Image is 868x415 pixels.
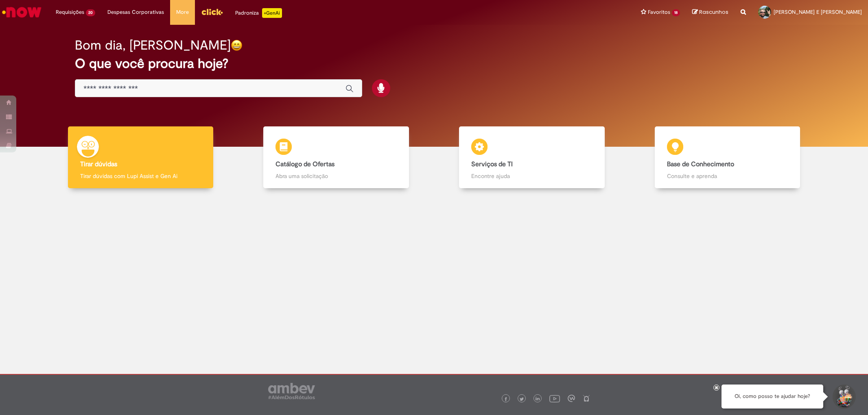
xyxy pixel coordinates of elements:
img: logo_footer_naosei.png [583,395,590,402]
p: +GenAi [262,8,282,18]
span: Rascunhos [699,8,728,16]
p: Abra uma solicitação [275,172,396,180]
b: Catálogo de Ofertas [275,160,335,168]
img: logo_footer_twitter.png [520,397,524,401]
b: Serviços de TI [471,160,513,168]
b: Tirar dúvidas [80,160,117,168]
div: Oi, como posso te ajudar hoje? [722,385,823,408]
span: Requisições [56,8,84,16]
a: Catálogo de Ofertas Abra uma solicitação [238,126,434,189]
p: Tirar dúvidas com Lupi Assist e Gen Ai [80,172,201,180]
span: Despesas Corporativas [107,8,164,16]
p: Consulte e aprenda [667,172,788,180]
button: Iniciar Conversa de Suporte [831,385,856,409]
span: [PERSON_NAME] E [PERSON_NAME] [774,9,862,15]
img: ServiceNow [1,4,43,20]
img: logo_footer_youtube.png [549,393,560,404]
h2: O que você procura hoje? [75,56,793,71]
span: 18 [672,9,680,16]
span: More [176,8,189,16]
a: Rascunhos [692,9,728,16]
div: Padroniza [235,8,282,18]
span: Favoritos [648,8,670,16]
p: Encontre ajuda [471,172,592,180]
img: logo_footer_linkedin.png [536,397,540,402]
b: Base de Conhecimento [667,160,734,168]
img: click_logo_yellow_360x200.png [201,6,223,18]
a: Tirar dúvidas Tirar dúvidas com Lupi Assist e Gen Ai [43,126,238,189]
a: Serviços de TI Encontre ajuda [434,126,630,189]
img: logo_footer_facebook.png [504,397,508,401]
img: logo_footer_workplace.png [568,395,575,402]
a: Base de Conhecimento Consulte e aprenda [630,126,825,189]
h2: Bom dia, [PERSON_NAME] [75,38,231,52]
span: 20 [86,9,95,16]
img: happy-face.png [231,39,243,51]
img: logo_footer_ambev_rotulo_gray.png [268,383,315,399]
